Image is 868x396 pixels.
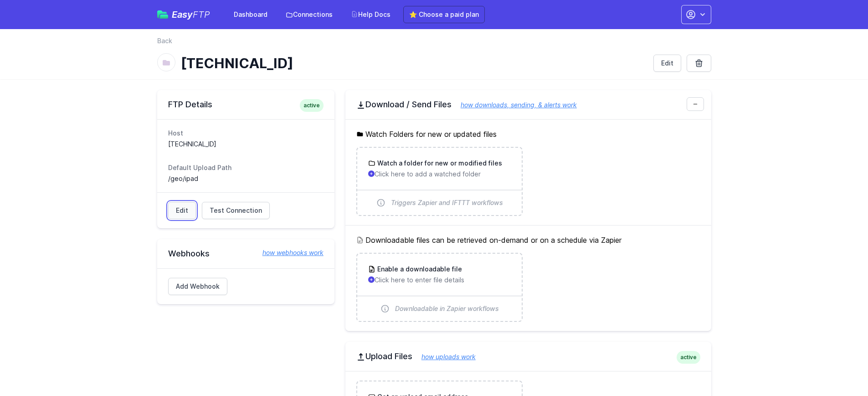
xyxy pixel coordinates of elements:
h2: Webhooks [168,248,324,259]
a: how uploads work [412,353,476,361]
a: ⭐ Choose a paid plan [403,6,485,23]
h5: Watch Folders for new or updated files [356,129,700,140]
a: Add Webhook [168,278,227,295]
h2: Upload Files [356,351,700,362]
iframe: Drift Widget Chat Controller [822,351,857,385]
h1: [TECHNICAL_ID] [181,55,646,71]
a: EasyFTP [157,10,210,19]
span: Test Connection [210,206,262,215]
nav: Breadcrumb [157,36,711,51]
span: active [677,351,700,364]
a: Help Docs [345,6,396,23]
span: Triggers Zapier and IFTTT workflows [391,198,503,207]
h5: Downloadable files can be retrieved on-demand or on a schedule via Zapier [356,235,700,246]
a: Enable a downloadable file Click here to enter file details Downloadable in Zapier workflows [357,254,522,321]
h2: Download / Send Files [356,99,700,110]
dd: /geo/ipad [168,174,324,183]
span: Downloadable in Zapier workflows [395,304,499,313]
a: how downloads, sending, & alerts work [452,101,577,109]
a: Edit [653,55,681,72]
a: Back [157,36,172,45]
img: easyftp_logo.png [157,10,168,19]
h3: Enable a downloadable file [375,265,462,274]
dt: Host [168,129,324,138]
span: Easy [172,10,210,19]
span: FTP [193,9,210,20]
a: Dashboard [228,6,273,23]
h3: Watch a folder for new or modified files [375,159,502,168]
a: Connections [280,6,338,23]
a: how webhooks work [253,248,324,257]
h2: FTP Details [168,99,324,110]
a: Edit [168,202,196,219]
dd: [TECHNICAL_ID] [168,140,324,149]
dt: Default Upload Path [168,163,324,172]
span: active [300,99,324,112]
a: Watch a folder for new or modified files Click here to add a watched folder Triggers Zapier and I... [357,148,522,215]
p: Click here to add a watched folder [368,170,511,179]
a: Test Connection [202,202,270,219]
p: Click here to enter file details [368,276,511,285]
